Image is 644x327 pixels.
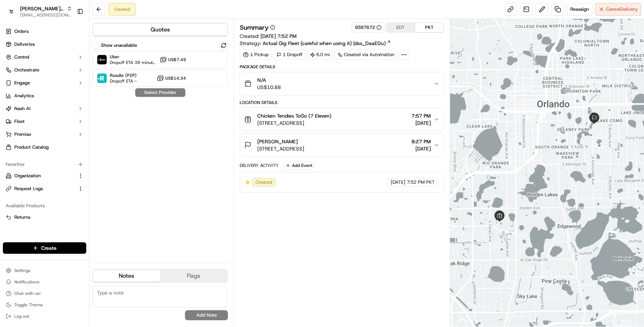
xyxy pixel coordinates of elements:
span: Returns [14,214,30,221]
button: Fleet [3,116,86,127]
span: Control [14,54,29,60]
span: [PERSON_NAME] [257,138,298,145]
span: [DATE] [391,179,405,185]
div: 1 Pickup [240,50,272,60]
span: Fleet [14,118,25,125]
span: Actual Gig Fleet (careful when using it) (dss_DaaEDu) [263,40,386,47]
span: Create [41,244,57,252]
div: Available Products [3,200,86,212]
span: US$14.34 [165,75,186,81]
button: Notes [93,270,160,282]
span: Chicken Tendies ToGo (7 Eleven) [257,112,331,119]
a: Deliveries [3,39,86,50]
img: Kisha's Bistro [6,8,17,15]
a: Request Logs [6,185,75,192]
span: 7:57 PM [411,112,431,119]
span: Request Logs [14,185,43,192]
a: Created via Automation [335,50,397,60]
div: Package Details [240,64,444,70]
span: Dropoff ETA 38 minutes [110,60,157,65]
span: Uber [110,54,157,60]
div: Strategy: [240,40,391,47]
span: Cancel Delivery [606,6,638,13]
button: Control [3,51,86,63]
span: [DATE] [411,119,431,127]
a: Organization [6,173,75,179]
span: Chat with us! [14,291,40,296]
button: [PERSON_NAME]'s Bistro [20,5,64,12]
button: [EMAIL_ADDRESS][DOMAIN_NAME] [20,12,72,18]
span: Roadie (P2P) [110,73,137,78]
span: Engage [14,80,30,86]
span: Orchestrate [14,67,39,73]
span: US$10.88 [257,84,281,91]
span: Deliveries [14,41,35,48]
span: [STREET_ADDRESS] [257,145,304,152]
div: Location Details [240,100,444,105]
span: [DATE] [411,145,431,152]
button: N/AUS$10.88 [240,72,444,95]
button: Reassign [567,3,592,16]
button: Kisha's Bistro[PERSON_NAME]'s Bistro[EMAIL_ADDRESS][DOMAIN_NAME] [3,3,74,20]
div: 1 Dropoff [273,50,306,60]
img: Uber [97,55,107,64]
span: [DATE] 7:52 PM [260,33,297,39]
a: Analytics [3,90,86,101]
button: Flags [160,270,228,282]
button: Chat with us! [3,288,86,298]
span: Dropoff ETA - [110,78,137,84]
a: Returns [6,214,83,221]
button: Orchestrate [3,64,86,76]
span: Promise [14,131,31,138]
span: US$7.49 [168,57,186,63]
button: Engage [3,77,86,89]
span: Product Catalog [14,144,49,150]
button: Quotes [93,24,227,35]
button: EDT [386,23,415,32]
span: Notifications [14,279,39,285]
button: US$14.34 [157,75,186,82]
button: Chicken Tendies ToGo (7 Eleven)[STREET_ADDRESS]7:57 PM[DATE] [240,108,444,131]
span: Organization [14,173,41,179]
a: Actual Gig Fleet (careful when using it) (dss_DaaEDu) [263,40,391,47]
button: [PERSON_NAME][STREET_ADDRESS]8:27 PM[DATE] [240,134,444,157]
button: Add Event [283,161,315,170]
button: Settings [3,266,86,276]
a: Orders [3,26,86,37]
button: US$7.49 [160,56,186,63]
button: Returns [3,212,86,223]
span: Reassign [570,6,589,13]
div: Delivery Activity [240,163,279,168]
button: Notifications [3,277,86,287]
label: Show unavailable [101,42,137,49]
span: Log out [14,313,29,319]
button: Organization [3,170,86,182]
h3: Summary [240,24,269,31]
span: Orders [14,28,29,35]
img: Roadie (P2P) [97,74,107,83]
span: Settings [14,268,30,273]
span: [STREET_ADDRESS] [257,119,331,127]
span: 7:52 PM PKT [407,179,435,185]
button: 9387672 [355,24,381,31]
a: Product Catalog [3,142,86,153]
div: Favorites [3,159,86,170]
span: Created: [240,33,297,40]
button: Create [3,242,86,254]
button: Nash AI [3,103,86,114]
button: Log out [3,311,86,321]
div: 6.0 mi [307,50,333,60]
span: Nash AI [14,105,30,112]
span: 8:27 PM [411,138,431,145]
button: CancelDelivery [595,3,641,16]
span: Toggle Theme [14,302,43,308]
button: Request Logs [3,183,86,194]
span: N/A [257,76,281,84]
span: Analytics [14,93,34,99]
button: PKT [415,23,444,32]
button: Promise [3,129,86,140]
